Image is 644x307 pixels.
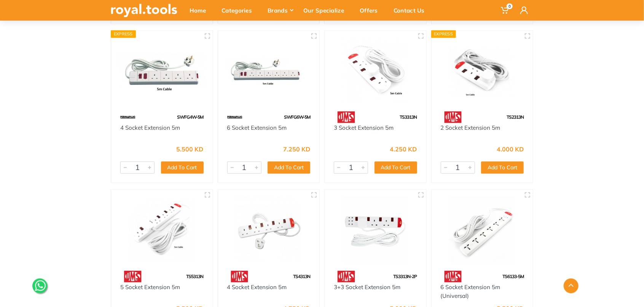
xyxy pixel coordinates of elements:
img: Royal Tools - 5 Socket Extension 5m [118,197,206,262]
img: royal.tools Logo [111,4,177,17]
img: Royal Tools - 3 Socket Extension 5m [332,38,419,103]
img: Royal Tools - 3+3 Socket Extension 5m [332,197,419,262]
img: Royal Tools - 4 Socket Extension 5m [225,197,313,262]
button: Add To Cart [268,162,310,174]
img: Royal Tools - 6 Socket Extension 5m [225,38,313,103]
span: TS4313N [293,274,310,280]
img: Royal Tools - 6 Socket Extension 5m (Universal) [438,197,526,262]
a: 2 Socket Extension 5m [441,124,501,132]
a: 6 Socket Extension 5m (Universal) [441,284,501,300]
span: TS3313N-2P [394,274,417,280]
img: 78.webp [441,270,465,283]
img: 95.webp [120,111,135,124]
img: 78.webp [334,270,359,283]
img: 78.webp [120,270,145,283]
span: 0 [507,3,513,9]
img: Royal Tools - 4 Socket Extension 5m [118,38,206,103]
span: TS6133-5M [502,274,524,280]
img: 78.webp [227,270,252,283]
button: Add To Cart [481,162,524,174]
img: 95.webp [227,111,242,124]
img: 78.webp [441,111,465,124]
div: Categories [216,2,262,18]
div: Offers [354,2,388,18]
span: TS5313N [187,274,204,280]
a: 6 Socket Extension 5m [227,124,287,132]
a: 3 Socket Extension 5m [334,124,394,132]
button: Add To Cart [375,162,417,174]
div: 4.250 KD [390,146,417,153]
div: Express [431,30,456,38]
button: Add To Cart [161,162,204,174]
div: 4.000 KD [497,146,524,153]
span: TS3313N [400,115,417,120]
img: Royal Tools - 2 Socket Extension 5m [438,38,526,103]
span: TS2313N [507,115,524,120]
span: SWFG6W-5M [284,115,310,120]
div: 7.250 KD [283,146,310,153]
div: Brands [262,2,298,18]
a: 4 Socket Extension 5m [120,124,180,132]
span: SWFG4W-5M [177,115,204,120]
div: Contact Us [388,2,435,18]
img: 78.webp [334,111,359,124]
div: 5.500 KD [177,146,204,153]
div: Our Specialize [298,2,354,18]
div: Express [111,30,136,38]
div: Home [184,2,216,18]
